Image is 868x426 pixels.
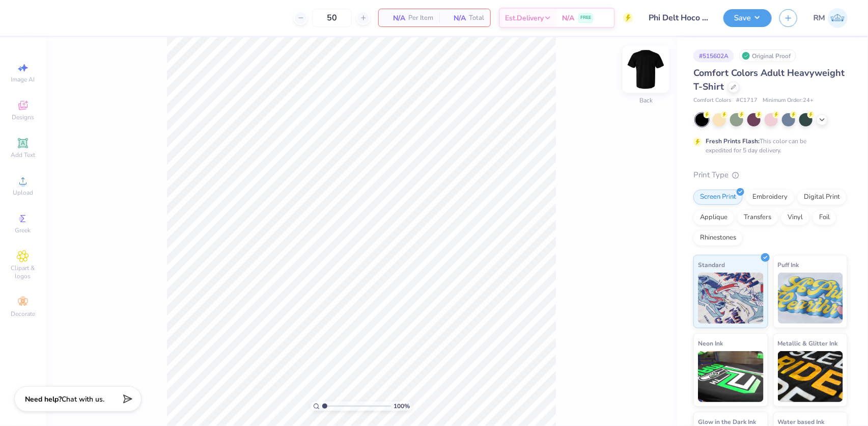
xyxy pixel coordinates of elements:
div: # 515602A [693,49,734,62]
div: Foil [813,210,836,225]
strong: Need help? [25,394,62,404]
span: 100 % [394,402,410,411]
a: RM [814,8,848,28]
span: FREE [580,14,591,21]
div: Original Proof [739,49,796,62]
span: Designs [12,113,34,121]
div: Print Type [693,169,848,181]
div: Vinyl [781,210,809,225]
div: Rhinestones [693,230,743,246]
span: N/A [562,13,574,23]
img: Metallic & Glitter Ink [778,351,844,402]
input: Untitled Design [641,8,716,28]
span: Add Text [11,151,35,159]
img: Back [626,49,666,90]
div: Embroidery [746,190,794,205]
span: Metallic & Glitter Ink [778,338,838,349]
div: Transfers [737,210,778,225]
img: Roberta Manuel [828,8,848,28]
div: Digital Print [797,190,847,205]
div: Back [639,96,653,105]
span: Per Item [408,13,433,23]
span: Total [469,13,484,23]
img: Puff Ink [778,273,844,324]
div: This color can be expedited for 5 day delivery. [706,137,831,155]
span: Minimum Order: 24 + [763,96,814,105]
span: Puff Ink [778,259,799,270]
span: Clipart & logos [5,264,41,280]
span: N/A [385,13,405,23]
img: Neon Ink [698,351,764,402]
span: N/A [445,13,466,23]
input: – – [312,9,352,27]
span: Neon Ink [698,338,723,349]
span: # C1717 [736,96,758,105]
span: Greek [15,226,31,234]
button: Save [723,9,772,27]
div: Applique [693,210,734,225]
span: Comfort Colors Adult Heavyweight T-Shirt [693,67,845,93]
span: Chat with us. [62,394,104,404]
span: RM [814,12,825,24]
span: Standard [698,259,725,270]
div: Screen Print [693,190,743,205]
span: Upload [13,189,33,197]
img: Standard [698,273,764,324]
strong: Fresh Prints Flash: [706,137,760,145]
span: Est. Delivery [505,13,544,23]
span: Image AI [11,75,35,84]
span: Decorate [11,310,35,318]
span: Comfort Colors [693,96,731,105]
